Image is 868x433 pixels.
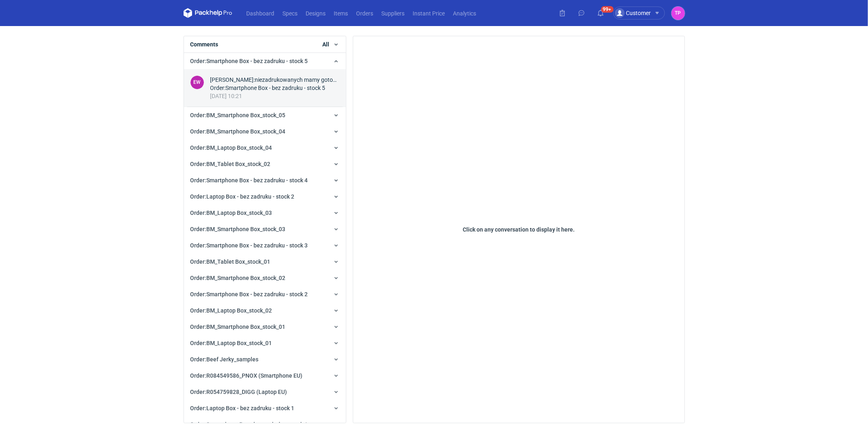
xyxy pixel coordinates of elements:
span: Order : BM_Smartphone Box_stock_03 [190,226,286,232]
button: Order:BM_Smartphone Box_stock_04 [184,123,346,140]
button: Order:BM_Laptop Box_stock_02 [184,302,346,319]
span: Order : Smartphone Box - bez zadruku - stock 3 [190,242,308,249]
button: Order:Smartphone Box - bez zadruku - stock 3 [184,237,346,254]
button: 99+ [594,7,607,20]
div: Customer [615,8,651,18]
figcaption: EW [190,76,204,89]
span: Order : Laptop Box - bez zadruku - stock 1 [190,405,295,411]
button: Order:Laptop Box - bez zadruku - stock 1 [184,400,346,416]
a: Specs [279,8,302,18]
button: Order:Smartphone Box - bez zadruku - stock 2 [184,286,346,302]
a: Designs [302,8,330,18]
a: Instant Price [409,8,449,18]
a: EW[PERSON_NAME]:niezadrukowanych mamy gotowych 19 600 sztuk. pozdrawiamOrder:Smartphone Box - bez... [184,69,346,107]
span: Order : BM_Laptop Box_stock_03 [190,210,272,216]
a: Suppliers [378,8,409,18]
a: Items [330,8,352,18]
button: Order:BM_Laptop Box_stock_01 [184,335,346,351]
button: Customer [613,7,671,20]
span: Order : BM_Smartphone Box_stock_04 [190,128,286,135]
button: Order:BM_Smartphone Box_stock_05 [184,107,346,123]
span: Order : Beef Jerky_samples [190,356,259,363]
span: Order : BM_Laptop Box_stock_01 [190,340,272,346]
div: Ewa Wiatroszak [190,76,204,89]
span: Order : R054759828_DIGG (Laptop EU) [190,389,287,395]
span: All [323,40,330,48]
span: Order : BM_Smartphone Box_stock_02 [190,275,286,281]
button: Order:R054759828_DIGG (Laptop EU) [184,384,346,400]
button: Order:Smartphone Box - bez zadruku - stock 1 [184,416,346,433]
h1: Comments [190,40,219,48]
button: Order:R084549586_PNOX (Smartphone EU) [184,367,346,384]
span: Order : Laptop Box - bez zadruku - stock 2 [190,193,295,200]
div: Tosia Płotek [671,7,685,20]
span: Order : Smartphone Box - bez zadruku - stock 5 [190,58,308,64]
button: Order:Smartphone Box - bez zadruku - stock 5 [184,53,346,69]
button: Order:Laptop Box - bez zadruku - stock 2 [184,188,346,205]
span: Order : BM_Tablet Box_stock_02 [190,161,271,167]
button: Order:BM_Laptop Box_stock_03 [184,205,346,221]
span: Order : BM_Laptop Box_stock_02 [190,307,272,314]
span: Order : BM_Smartphone Box_stock_01 [190,324,286,330]
button: Order:Smartphone Box - bez zadruku - stock 4 [184,172,346,188]
button: Order:BM_Smartphone Box_stock_03 [184,221,346,237]
div: [DATE] 10:21 [210,92,339,100]
span: Order : BM_Tablet Box_stock_01 [190,258,271,265]
button: Order:BM_Laptop Box_stock_04 [184,140,346,156]
span: Order : Smartphone Box - bez zadruku - stock 2 [190,291,308,297]
button: Order:BM_Tablet Box_stock_01 [184,254,346,270]
button: Order:BM_Tablet Box_stock_02 [184,156,346,172]
div: Click on any conversation to display it here. [353,36,684,423]
span: Order : R084549586_PNOX (Smartphone EU) [190,372,303,379]
span: Order : Smartphone Box - bez zadruku - stock 1 [190,421,308,428]
div: Order : Smartphone Box - bez zadruku - stock 5 [210,84,339,92]
a: Orders [352,8,378,18]
button: Order:BM_Smartphone Box_stock_01 [184,319,346,335]
span: Order : BM_Laptop Box_stock_04 [190,144,272,151]
a: Dashboard [243,8,279,18]
button: Order:Beef Jerky_samples [184,351,346,367]
span: Order : Smartphone Box - bez zadruku - stock 4 [190,177,308,184]
div: [PERSON_NAME] : niezadrukowanych mamy gotowych 19 600 sztuk. pozdrawiam [210,76,339,84]
button: Order:BM_Smartphone Box_stock_02 [184,270,346,286]
a: Analytics [449,8,481,18]
button: All [323,40,339,48]
span: Order : BM_Smartphone Box_stock_05 [190,112,286,118]
svg: Packhelp Pro [184,8,232,18]
button: TP [671,7,685,20]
